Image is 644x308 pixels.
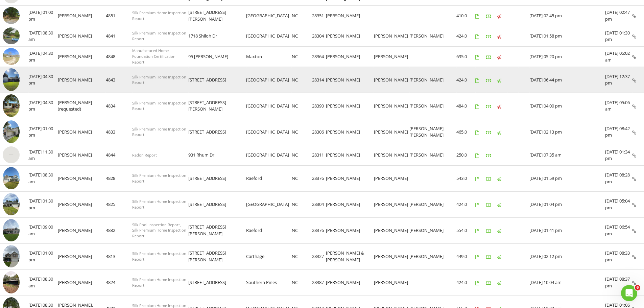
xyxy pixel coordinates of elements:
td: 28327 [312,243,326,269]
td: [GEOGRAPHIC_DATA] [246,93,291,119]
td: 410.0 [456,5,475,26]
span: Silk Premium Home Inspection Report [132,199,186,210]
td: NC [292,145,312,166]
td: [PERSON_NAME] [374,67,409,93]
td: 554.0 [456,217,475,243]
td: [DATE] 01:58 pm [529,26,605,47]
td: 424.0 [456,26,475,47]
td: 28304 [312,191,326,217]
td: [PERSON_NAME] [374,165,409,191]
img: 9322339%2Fcover_photos%2Fk74hKEsdH0XYwHluf7q1%2Fsmall.jpg [3,167,20,190]
td: [GEOGRAPHIC_DATA] [246,191,291,217]
td: 28364 [312,46,326,67]
td: [DATE] 07:35 am [529,145,605,166]
td: [DATE] 02:13 pm [529,119,605,145]
td: [PERSON_NAME] [58,191,106,217]
td: 4813 [106,243,132,269]
td: [PERSON_NAME] [374,191,409,217]
td: [PERSON_NAME] [326,191,374,217]
td: NC [292,93,312,119]
td: [PERSON_NAME] [409,93,456,119]
td: [DATE] 02:12 pm [529,243,605,269]
td: [PERSON_NAME] [326,269,374,295]
td: [PERSON_NAME] [374,46,409,67]
span: Silk Premium Home Inspection Report [132,126,186,137]
td: NC [292,269,312,295]
td: [GEOGRAPHIC_DATA] [246,67,291,93]
td: [PERSON_NAME] [58,67,106,93]
td: [PERSON_NAME] [326,93,374,119]
td: [PERSON_NAME] [58,217,106,243]
td: [GEOGRAPHIC_DATA] [246,26,291,47]
td: NC [292,119,312,145]
td: NC [292,26,312,47]
td: 543.0 [456,165,475,191]
td: [DATE] 05:04 pm [605,191,632,217]
td: [DATE] 01:00 pm [28,243,58,269]
td: [STREET_ADDRESS][PERSON_NAME] [188,243,246,269]
td: NC [292,46,312,67]
td: [PERSON_NAME] [409,191,456,217]
td: [PERSON_NAME] [326,67,374,93]
td: [DATE] 05:06 am [605,93,632,119]
span: Silk Premium Home Inspection Report [132,30,186,41]
td: 250.0 [456,145,475,166]
td: NC [292,217,312,243]
td: [PERSON_NAME] [374,93,409,119]
td: [PERSON_NAME] [374,217,409,243]
td: [PERSON_NAME] [58,119,106,145]
td: 484.0 [456,93,475,119]
td: [DATE] 01:41 pm [529,217,605,243]
td: NC [292,165,312,191]
td: 28304 [312,26,326,47]
td: [DATE] 12:37 pm [605,67,632,93]
td: [DATE] 08:37 pm [605,269,632,295]
td: [PERSON_NAME] [58,269,106,295]
td: 424.0 [456,67,475,93]
td: [PERSON_NAME] [374,119,409,145]
img: streetview [3,146,20,163]
td: [PERSON_NAME] (requested) [58,93,106,119]
td: 4851 [106,5,132,26]
td: 28390 [312,93,326,119]
img: 9354476%2Freports%2F7cf7c7f1-3853-4a0e-ba61-99ed36560592%2Fcover_photos%2FbkGt9mHL9pS6zUNFm7uI%2F... [3,68,20,91]
td: [PERSON_NAME] [374,26,409,47]
td: [PERSON_NAME] [58,5,106,26]
span: Manufactured Home Foundation Certification Report [132,48,175,65]
td: 28311 [312,145,326,166]
td: [DATE] 01:30 pm [28,191,58,217]
td: [PERSON_NAME] [409,67,456,93]
td: 4825 [106,191,132,217]
td: [DATE] 09:00 am [28,217,58,243]
td: 4824 [106,269,132,295]
td: [DATE] 02:45 pm [529,5,605,26]
span: 6 [635,285,640,290]
td: [PERSON_NAME] [326,5,374,26]
td: [DATE] 10:04 am [529,269,605,295]
td: [DATE] 04:30 pm [28,93,58,119]
td: [STREET_ADDRESS][PERSON_NAME] [188,217,246,243]
td: [PERSON_NAME] [58,46,106,67]
td: Raeford [246,217,291,243]
span: Silk Premium Home Inspection Report [132,277,186,288]
span: Silk Premium Home Inspection Report [132,251,186,262]
img: 9330520%2Fcover_photos%2F37IP7yWPbELrRdkrRBKX%2Fsmall.jpg [3,94,20,117]
td: [STREET_ADDRESS] [188,165,246,191]
td: [DATE] 02:47 pm [605,5,632,26]
td: Raeford [246,165,291,191]
td: 4833 [106,119,132,145]
td: [PERSON_NAME] [409,26,456,47]
td: 28376 [312,165,326,191]
td: [DATE] 01:00 pm [28,119,58,145]
td: 28306 [312,119,326,145]
span: Silk Premium Home Inspection Report [132,74,186,85]
img: streetview [3,27,20,44]
td: NC [292,67,312,93]
td: NC [292,191,312,217]
td: [DATE] 08:30 am [28,26,58,47]
td: [PERSON_NAME] [326,165,374,191]
iframe: Intercom live chat [621,285,637,301]
span: Silk Premium Home Inspection Report [132,10,186,21]
td: [STREET_ADDRESS] [188,269,246,295]
td: [DATE] 01:59 pm [529,165,605,191]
